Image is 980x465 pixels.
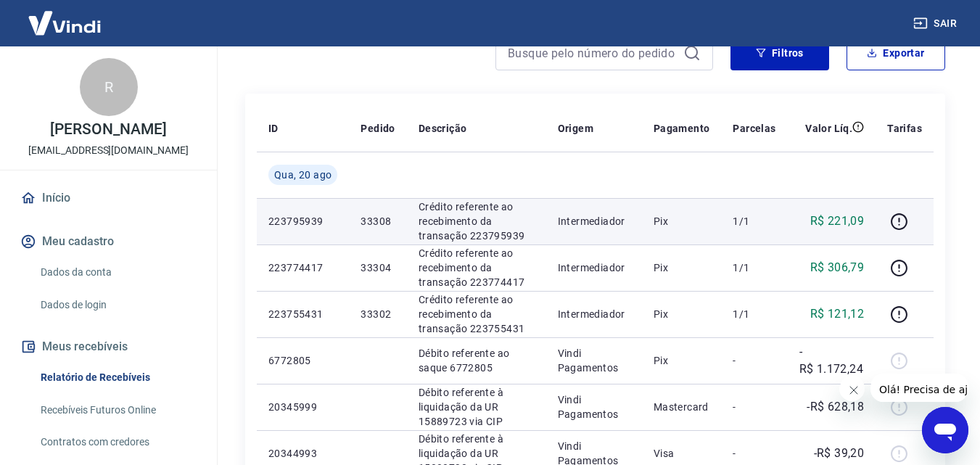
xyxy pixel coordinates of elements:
[558,392,630,421] p: Vindi Pagamentos
[558,260,630,275] p: Intermediador
[733,121,775,136] p: Parcelas
[17,182,199,214] a: Início
[419,292,535,336] p: Crédito referente ao recebimento da transação 223755431
[268,446,337,461] p: 20344993
[733,307,775,321] p: 1/1
[810,259,865,276] p: R$ 306,79
[805,121,852,136] p: Valor Líq.
[654,446,710,461] p: Visa
[268,353,337,368] p: 6772805
[733,353,775,368] p: -
[847,36,945,70] button: Exportar
[419,346,535,375] p: Débito referente ao saque 6772805
[9,10,122,22] span: Olá! Precisa de ajuda?
[17,331,199,363] button: Meus recebíveis
[268,214,337,229] p: 223795939
[419,246,535,289] p: Crédito referente ao recebimento da transação 223774417
[733,446,775,461] p: -
[839,376,865,401] iframe: Fechar mensagem
[810,213,865,230] p: R$ 221,09
[80,58,138,116] div: R
[558,307,630,321] p: Intermediador
[361,214,395,229] p: 33308
[730,36,829,70] button: Filtros
[268,121,279,136] p: ID
[922,407,968,453] iframe: Botão para abrir a janela de mensagens
[361,307,395,321] p: 33302
[274,168,332,182] span: Qua, 20 ago
[654,121,710,136] p: Pagamento
[419,121,467,136] p: Descrição
[870,374,968,402] iframe: Mensagem da empresa
[910,10,963,37] button: Sair
[17,226,199,258] button: Meu cadastro
[733,260,775,275] p: 1/1
[268,260,337,275] p: 223774417
[419,199,535,243] p: Crédito referente ao recebimento da transação 223795939
[361,121,395,136] p: Pedido
[799,343,865,378] p: -R$ 1.172,24
[35,427,199,457] a: Contratos com credores
[733,400,775,414] p: -
[17,1,112,45] img: Vindi
[558,214,630,229] p: Intermediador
[807,398,864,416] p: -R$ 628,18
[887,121,922,136] p: Tarifas
[35,363,199,392] a: Relatório de Recebíveis
[28,143,189,158] p: [EMAIL_ADDRESS][DOMAIN_NAME]
[654,260,710,275] p: Pix
[50,122,166,137] p: [PERSON_NAME]
[35,258,199,287] a: Dados da conta
[733,214,775,229] p: 1/1
[361,260,395,275] p: 33304
[654,214,710,229] p: Pix
[268,307,337,321] p: 223755431
[558,346,630,375] p: Vindi Pagamentos
[654,353,710,368] p: Pix
[810,305,865,323] p: R$ 121,12
[654,400,710,414] p: Mastercard
[35,395,199,425] a: Recebíveis Futuros Online
[508,42,678,64] input: Busque pelo número do pedido
[419,385,535,429] p: Débito referente à liquidação da UR 15889723 via CIP
[35,290,199,320] a: Dados de login
[814,445,865,462] p: -R$ 39,20
[654,307,710,321] p: Pix
[268,400,337,414] p: 20345999
[558,121,593,136] p: Origem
